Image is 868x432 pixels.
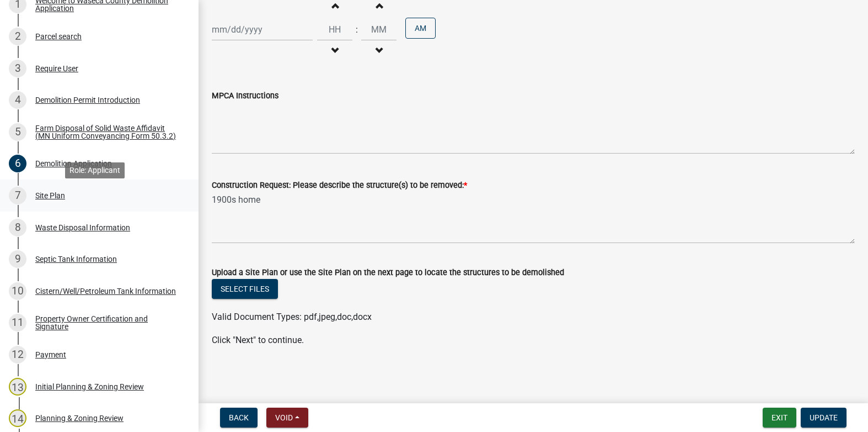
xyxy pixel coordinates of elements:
[212,312,372,322] span: Valid Document Types: pdf,jpeg,doc,docx
[35,383,144,391] div: Initial Planning & Zoning Review
[9,314,26,331] div: 11
[317,18,352,41] input: Hours
[212,269,564,277] label: Upload a Site Plan or use the Site Plan on the next page to locate the structures to be demolished
[212,92,278,100] label: MPCA Instructions
[212,18,313,41] input: mm/dd/yyyy
[35,160,112,167] div: Demolition Application
[35,65,78,72] div: Require User
[35,315,181,330] div: Property Owner Certification and Signature
[266,408,308,428] button: Void
[275,413,293,422] span: Void
[9,28,26,45] div: 2
[65,162,125,178] div: Role: Applicant
[212,279,278,299] button: Select files
[9,409,26,427] div: 14
[763,408,796,428] button: Exit
[220,408,258,428] button: Back
[35,33,82,40] div: Parcel search
[9,91,26,109] div: 4
[9,155,26,172] div: 6
[9,60,26,77] div: 3
[35,96,140,104] div: Demolition Permit Introduction
[9,123,26,141] div: 5
[361,18,397,41] input: Minutes
[35,351,66,359] div: Payment
[212,334,855,347] p: Click "Next" to continue.
[9,378,26,396] div: 13
[352,23,361,36] div: :
[810,413,838,422] span: Update
[405,18,436,39] button: AM
[9,250,26,268] div: 9
[801,408,846,428] button: Update
[9,187,26,204] div: 7
[9,282,26,300] div: 10
[35,414,124,422] div: Planning & Zoning Review
[35,287,176,295] div: Cistern/Well/Petroleum Tank Information
[35,124,181,140] div: Farm Disposal of Solid Waste Affidavit (MN Uniform Conveyancing Form 50.3.2)
[9,219,26,236] div: 8
[35,224,130,231] div: Waste Disposal Information
[212,182,467,189] label: Construction Request: Please describe the structure(s) to be removed:
[9,346,26,363] div: 12
[35,255,117,263] div: Septic Tank Information
[229,413,249,422] span: Back
[35,192,65,199] div: Site Plan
